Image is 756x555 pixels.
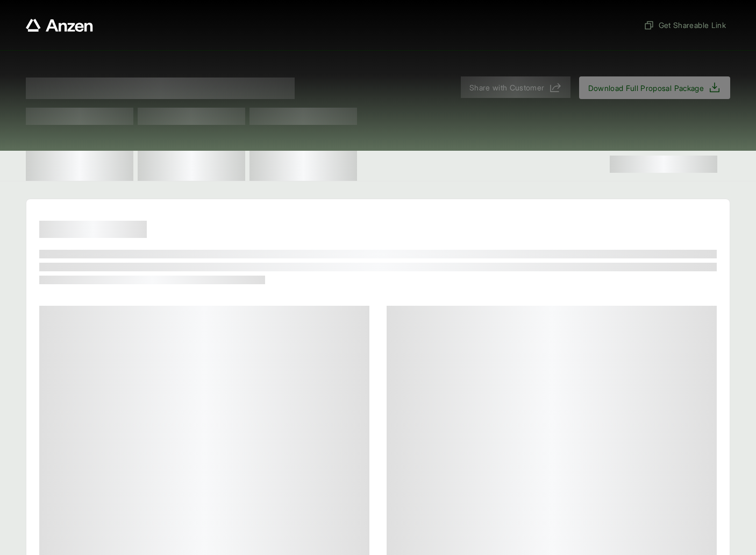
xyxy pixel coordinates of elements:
span: Test [138,108,245,125]
span: Test [26,108,133,125]
span: Share with Customer [469,82,545,93]
span: Test [249,108,357,125]
button: Get Shareable Link [639,15,730,35]
span: Proposal for [26,78,295,99]
span: Get Shareable Link [644,19,726,31]
a: Anzen website [26,19,93,32]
